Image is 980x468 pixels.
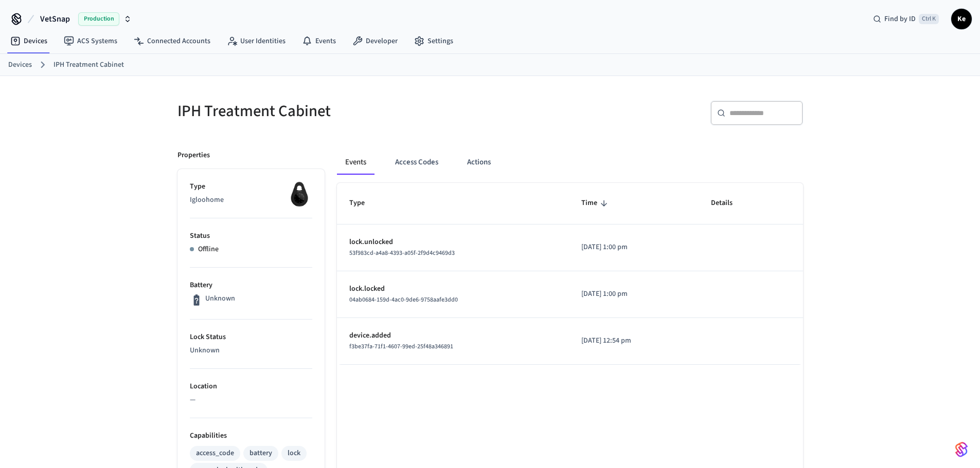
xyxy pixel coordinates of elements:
span: 53f983cd-a4a8-4393-a05f-2f9d4c9469d3 [349,249,455,257]
div: ant example [337,150,803,175]
a: Devices [8,60,32,70]
span: Production [78,12,119,26]
p: Type [190,181,312,192]
p: Unknown [190,345,312,356]
a: Developer [344,32,406,50]
p: device.added [349,330,557,341]
img: igloohome_igke [287,181,312,207]
a: ACS Systems [56,32,126,50]
span: f3be37fa-71f1-4607-99ed-25f48a346891 [349,342,453,351]
p: Lock Status [190,332,312,343]
p: Battery [190,280,312,291]
a: Connected Accounts [126,32,219,50]
button: Actions [459,150,499,175]
div: lock [288,448,300,459]
p: Location [190,381,312,392]
a: Events [294,32,344,50]
p: — [190,395,312,405]
span: Find by ID [884,14,916,24]
span: Details [711,195,746,211]
button: Events [337,150,375,175]
img: SeamLogoGradient.69752ec5.svg [955,441,968,458]
a: User Identities [219,32,294,50]
p: lock.unlocked [349,237,557,248]
button: Ke [951,9,972,29]
p: Igloohome [190,195,312,205]
span: Time [581,195,611,211]
p: Offline [198,244,219,255]
div: battery [250,448,272,459]
table: sticky table [337,183,803,364]
p: Status [190,231,312,241]
p: Properties [177,150,210,161]
p: [DATE] 1:00 pm [581,242,687,253]
button: Access Codes [387,150,447,175]
span: 04ab0684-159d-4ac0-9de6-9758aafe3dd0 [349,295,458,304]
div: Find by IDCtrl K [865,10,947,28]
span: Ctrl K [919,14,939,24]
p: [DATE] 1:00 pm [581,289,687,299]
p: Capabilities [190,430,312,441]
span: Type [349,195,378,211]
a: IPH Treatment Cabinet [54,60,124,70]
p: [DATE] 12:54 pm [581,335,687,346]
p: lock.locked [349,284,557,294]
a: Settings [406,32,461,50]
a: Devices [2,32,56,50]
h5: IPH Treatment Cabinet [177,101,484,122]
p: Unknown [205,293,235,304]
div: access_code [196,448,234,459]
span: VetSnap [40,13,70,25]
span: Ke [952,10,971,28]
